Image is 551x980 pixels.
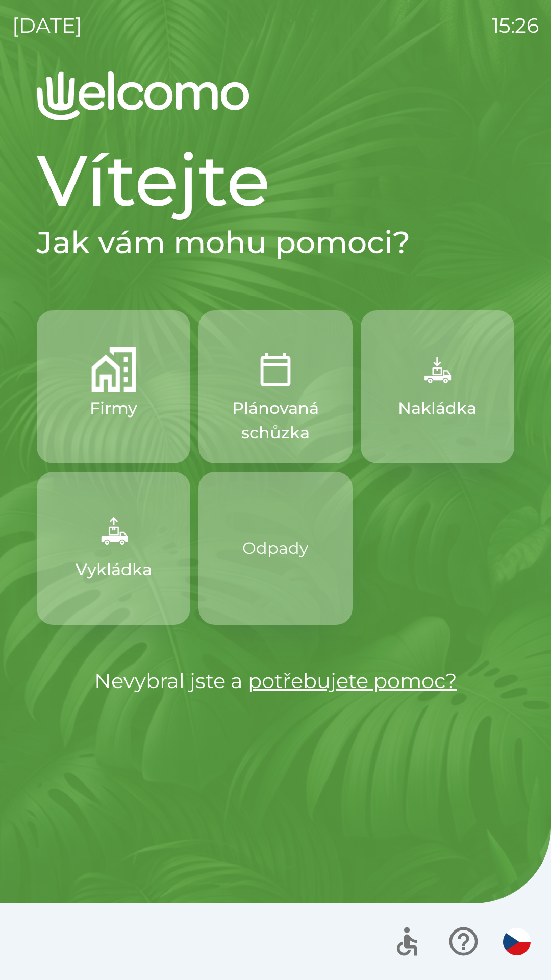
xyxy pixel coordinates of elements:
[361,310,514,463] button: Nakládka
[503,928,531,955] img: cs flag
[37,137,514,224] h1: Vítejte
[12,10,82,41] p: [DATE]
[37,224,514,261] h2: Jak vám mohu pomoci?
[76,557,152,582] p: Vykládka
[492,10,539,41] p: 15:26
[91,347,136,392] img: 122be468-0449-4234-a4e4-f2ffd399f15f.png
[90,396,137,421] p: Firmy
[415,347,460,392] img: f13ba18a-b211-450c-abe6-f0da78179e0f.png
[223,396,328,445] p: Plánovaná schůzka
[91,508,136,553] img: 9bcc2a63-ae21-4efc-9540-ae7b1995d7f3.png
[248,668,457,693] a: potřebujete pomoc?
[198,310,352,463] button: Plánovaná schůzka
[398,396,477,421] p: Nakládka
[37,71,514,120] img: Logo
[37,666,514,696] p: Nevybral jste a
[198,472,352,625] button: Odpady
[37,310,190,463] button: Firmy
[242,536,308,560] p: Odpady
[253,347,298,392] img: 8604b6e8-2b92-4852-858d-af93d6db5933.png
[37,472,190,625] button: Vykládka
